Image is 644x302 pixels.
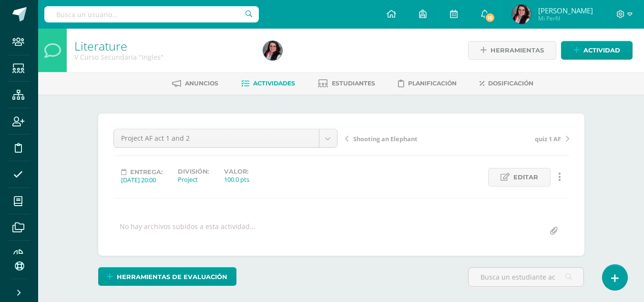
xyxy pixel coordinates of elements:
[512,5,531,24] img: f89842a4e61842ba27cad18f797cc0cf.png
[513,168,538,186] span: Editar
[121,176,163,184] div: [DATE] 20:00
[535,135,561,143] span: quiz 1 AF
[117,268,227,286] span: Herramientas de evaluación
[485,12,495,23] span: 15
[408,80,457,87] span: Planificación
[457,134,569,143] a: quiz 1 AF
[345,134,457,143] a: Shooting an Elephant
[224,168,249,175] label: Valor:
[398,76,457,91] a: Planificación
[469,268,583,286] input: Busca un estudiante aquí...
[114,129,337,147] a: Project AF act 1 and 2
[172,76,218,91] a: Anuncios
[538,6,593,15] span: [PERSON_NAME]
[185,80,218,87] span: Anuncios
[538,14,593,22] span: Mi Perfil
[253,80,295,87] span: Actividades
[488,80,533,87] span: Dosificación
[332,80,375,87] span: Estudiantes
[353,135,418,143] span: Shooting an Elephant
[130,168,163,176] span: Entrega:
[491,42,544,59] span: Herramientas
[583,42,620,59] span: Actividad
[120,222,256,240] div: No hay archivos subidos a esta actividad...
[74,38,127,54] a: Literature
[74,52,252,62] div: V Curso Secundaria 'Ingles'
[561,41,633,60] a: Actividad
[178,175,209,184] div: Project
[468,41,556,60] a: Herramientas
[121,129,312,147] span: Project AF act 1 and 2
[263,41,282,60] img: f89842a4e61842ba27cad18f797cc0cf.png
[98,267,236,286] a: Herramientas de evaluación
[74,39,252,52] h1: Literature
[44,6,259,22] input: Busca un usuario...
[178,168,209,175] label: División:
[224,175,249,184] div: 100.0 pts
[480,76,533,91] a: Dosificación
[318,76,375,91] a: Estudiantes
[241,76,295,91] a: Actividades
